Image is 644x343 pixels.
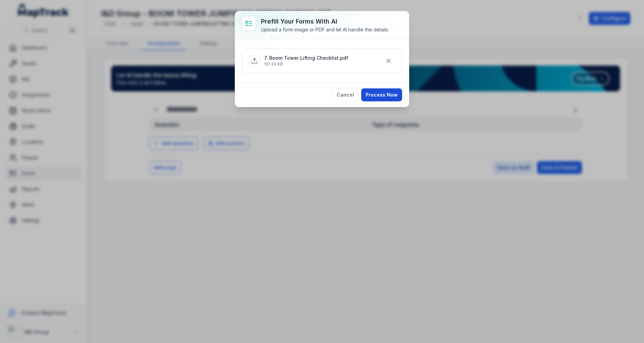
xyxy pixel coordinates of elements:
h3: Prefill Your Forms with AI [261,17,389,26]
button: Cancel [332,88,358,101]
p: 101.24 KB [264,61,348,67]
button: Process Now [361,88,402,101]
div: Upload a form image or PDF and let AI handle the details. [261,26,389,33]
p: 7. Boom Tower Lifting Checklist.pdf [264,55,348,61]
